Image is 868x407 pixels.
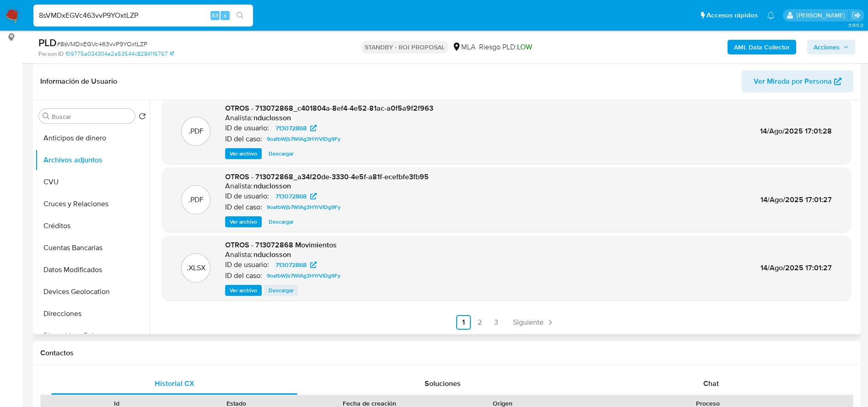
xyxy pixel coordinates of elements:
[35,237,150,259] button: Cuentas Bancarias
[361,41,448,54] p: STANDBY - ROI PROPOSAL
[40,348,853,358] h1: Contactos
[489,315,504,330] a: Ir a la página 3
[225,216,262,227] button: Ver archivo
[40,77,117,86] h1: Información de Usuario
[225,134,262,144] p: ID del caso:
[517,42,532,52] span: LOW
[267,270,340,281] span: 9oafbWjb7WIAg3HYrVIDg9Fy
[263,202,344,213] a: 9oafbWjb7WIAg3HYrVIDg9Fy
[270,191,322,202] a: 713072868
[760,262,832,273] span: 14/Ago/2025 17:01:27
[269,217,294,226] span: Descargar
[456,315,471,330] a: Ir a la página 1
[253,113,291,123] h6: nduclosson
[225,103,433,113] span: OTROS - 713072868_c401804a-8ef4-4e52-81ac-a0f5a9f2f963
[230,286,257,295] span: Ver archivo
[35,193,150,215] button: Cruces y Relaciones
[35,281,150,303] button: Devices Geolocation
[797,11,848,20] p: elaine.mcfarlane@mercadolibre.com
[225,240,337,250] span: OTROS - 713072868 Movimientos
[35,171,150,193] button: CVU
[263,134,344,145] a: 9oafbWjb7WIAg3HYrVIDg9Fy
[225,171,429,182] span: OTROS - 713072868_a34f20de-3330-4e5f-a81f-ecefbfe3fb95
[814,40,840,54] span: Acciones
[452,42,475,52] div: MLA
[35,149,150,171] button: Archivos adjuntos
[224,11,226,20] span: s
[225,260,269,269] p: ID de usuario:
[479,42,532,52] span: Riesgo PLD:
[264,285,298,296] button: Descargar
[473,315,487,330] a: Ir a la página 2
[513,319,544,326] span: Siguiente
[162,315,851,330] nav: Paginación
[225,148,262,159] button: Ver archivo
[139,112,146,123] button: Volver al orden por defecto
[35,215,150,237] button: Créditos
[211,11,219,20] span: Alt
[253,250,291,259] h6: nduclosson
[38,35,57,50] b: PLD
[275,259,307,270] span: 713072868
[225,192,269,201] p: ID de usuario:
[807,40,855,54] button: Acciones
[264,148,298,159] button: Descargar
[269,286,294,295] span: Descargar
[264,216,298,227] button: Descargar
[225,182,253,191] p: Analista:
[742,70,853,92] button: Ver Mirada por Persona
[270,259,322,270] a: 713072868
[848,21,863,29] span: 3.155.0
[57,39,147,48] span: # 8sVMDxEGVc463vvP9YOxtLZP
[275,191,307,202] span: 713072868
[269,149,294,158] span: Descargar
[760,126,832,136] span: 14/Ago/2025 17:01:28
[231,9,249,22] button: search-icon
[35,325,150,347] button: Dispositivos Point
[728,40,796,54] button: AML Data Collector
[267,202,340,213] span: 9oafbWjb7WIAg3HYrVIDg9Fy
[760,194,832,205] span: 14/Ago/2025 17:01:27
[35,303,150,325] button: Direcciones
[270,123,322,134] a: 713072868
[225,271,262,280] p: ID del caso:
[275,123,307,134] span: 713072868
[225,123,269,133] p: ID de usuario:
[225,250,253,259] p: Analista:
[33,10,253,21] input: Buscar usuario o caso...
[706,11,758,20] span: Accesos rápidos
[35,259,150,281] button: Datos Modificados
[35,127,150,149] button: Anticipos de dinero
[225,113,253,123] p: Analista:
[230,217,257,226] span: Ver archivo
[155,378,194,389] span: Historial CX
[65,50,174,58] a: f09775a034304e2a53544c8284116767
[703,378,719,389] span: Chat
[187,263,205,273] p: .XLSX
[43,112,50,120] button: Buscar
[38,50,64,58] b: Person ID
[225,285,262,296] button: Ver archivo
[767,11,775,19] a: Notificaciones
[267,134,340,145] span: 9oafbWjb7WIAg3HYrVIDg9Fy
[225,203,262,212] p: ID del caso:
[263,270,344,281] a: 9oafbWjb7WIAg3HYrVIDg9Fy
[52,112,131,121] input: Buscar
[754,70,832,92] span: Ver Mirada por Persona
[189,126,204,136] p: .PDF
[509,315,558,330] a: Siguiente
[734,40,790,54] b: AML Data Collector
[189,195,204,205] p: .PDF
[425,378,461,389] span: Soluciones
[253,182,291,191] h6: nduclosson
[230,149,257,158] span: Ver archivo
[852,11,861,20] a: Salir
